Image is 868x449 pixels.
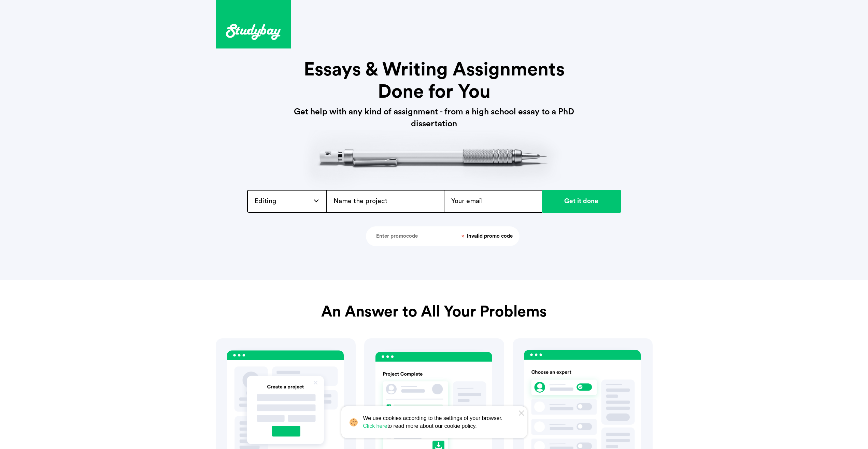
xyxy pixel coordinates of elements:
span: Invalid promo code [467,233,513,239]
a: Click here [363,422,387,430]
span: Editing [255,197,276,205]
span: We use cookies according to the settings of your browser. to read more about our cookie policy. [363,415,508,430]
input: Get it done [542,190,621,213]
input: Your email [444,190,542,213]
img: close [460,233,466,239]
img: logo.svg [226,24,281,40]
img: header-pict.png [303,130,565,190]
input: Enter promocode [366,226,453,246]
h3: Get help with any kind of assignment - from a high school essay to a PhD dissertation [270,106,598,130]
input: Name the project [326,190,444,213]
h1: Essays & Writing Assignments Done for You [281,59,588,103]
h2: An Answer to All Your Problems [315,301,554,323]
